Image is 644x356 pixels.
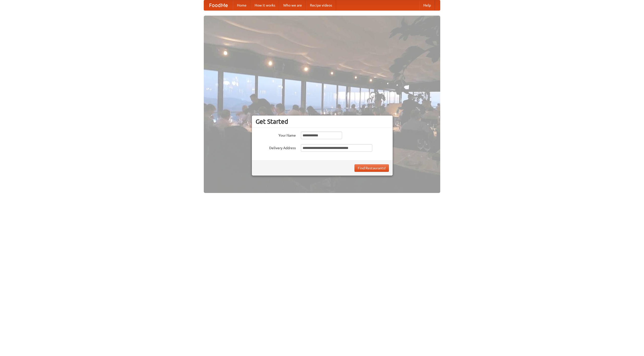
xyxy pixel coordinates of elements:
label: Delivery Address [256,144,296,150]
a: FoodMe [204,0,233,10]
a: Recipe videos [306,0,336,10]
a: Who we are [279,0,306,10]
button: Find Restaurants! [354,164,389,172]
a: Home [233,0,251,10]
a: How it works [251,0,279,10]
h3: Get Started [256,118,389,125]
a: Help [419,0,435,10]
label: Your Name [256,132,296,138]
